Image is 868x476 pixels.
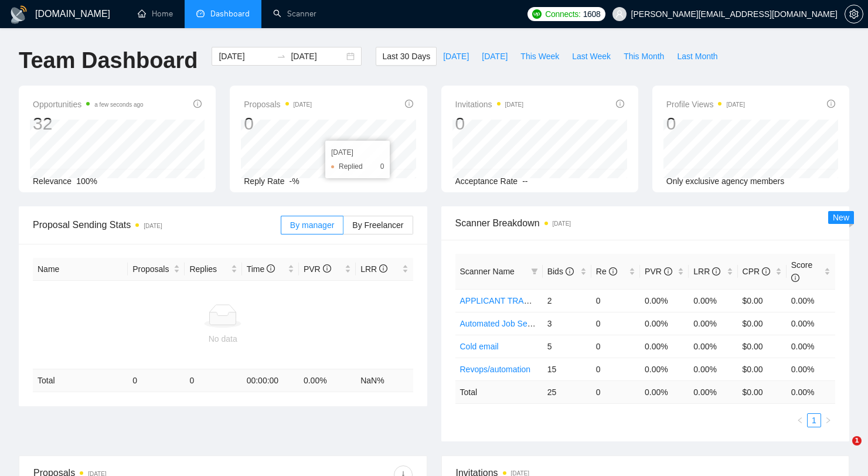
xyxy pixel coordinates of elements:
[615,10,624,18] span: user
[787,380,835,403] td: 0.00 %
[583,8,601,21] span: 1608
[185,258,241,281] th: Replies
[244,97,312,111] span: Proposals
[845,9,863,19] a: setting
[833,213,849,222] span: New
[624,50,664,63] span: This Month
[591,312,640,335] td: 0
[376,47,437,66] button: Last 30 Days
[520,50,559,63] span: This Week
[294,101,312,108] time: [DATE]
[726,101,744,108] time: [DATE]
[138,9,173,19] a: homeHome
[33,97,144,111] span: Opportunities
[529,263,540,280] span: filter
[460,319,543,328] a: Automated Job Search
[437,47,475,66] button: [DATE]
[609,267,617,276] span: info-circle
[379,264,387,273] span: info-circle
[128,258,185,281] th: Proposals
[543,289,591,312] td: 2
[185,369,241,392] td: 0
[219,50,272,63] input: Start date
[677,50,717,63] span: Last Month
[825,417,832,424] span: right
[94,101,143,108] time: a few seconds ago
[443,50,469,63] span: [DATE]
[793,413,807,427] li: Previous Page
[591,380,640,403] td: 0
[689,358,737,380] td: 0.00%
[9,5,28,24] img: logo
[273,9,316,19] a: searchScanner
[640,380,689,403] td: 0.00 %
[666,176,785,186] span: Only exclusive agency members
[666,113,745,135] div: 0
[791,274,799,282] span: info-circle
[827,100,835,108] span: info-circle
[455,216,836,230] span: Scanner Breakdown
[591,335,640,358] td: 0
[793,413,807,427] button: left
[553,220,571,227] time: [DATE]
[460,296,586,305] a: APPLICANT TRACKING SYSTEM
[821,413,835,427] li: Next Page
[738,380,787,403] td: $ 0.00
[845,9,863,19] span: setting
[738,312,787,335] td: $0.00
[645,267,672,276] span: PVR
[787,335,835,358] td: 0.00%
[596,267,617,276] span: Re
[482,50,508,63] span: [DATE]
[277,52,286,61] span: to
[689,335,737,358] td: 0.00%
[670,47,724,66] button: Last Month
[543,358,591,380] td: 15
[787,289,835,312] td: 0.00%
[33,217,281,232] span: Proposal Sending Stats
[277,52,286,61] span: swap-right
[405,100,413,108] span: info-circle
[33,176,72,186] span: Relevance
[693,267,720,276] span: LRR
[617,47,670,66] button: This Month
[460,267,515,276] span: Scanner Name
[290,220,334,230] span: By manager
[689,312,737,335] td: 0.00%
[455,176,518,186] span: Acceptance Rate
[543,380,591,403] td: 25
[821,413,835,427] button: right
[244,176,284,186] span: Reply Rate
[352,220,403,230] span: By Freelancer
[738,358,787,380] td: $0.00
[791,260,813,283] span: Score
[762,267,770,276] span: info-circle
[33,258,128,281] th: Name
[189,263,228,276] span: Replies
[455,113,524,135] div: 0
[828,436,856,464] iframe: Intercom live chat
[144,223,162,229] time: [DATE]
[244,113,312,135] div: 0
[712,267,720,276] span: info-circle
[738,289,787,312] td: $0.00
[616,100,624,108] span: info-circle
[323,264,331,273] span: info-circle
[591,358,640,380] td: 0
[666,97,745,111] span: Profile Views
[455,97,524,111] span: Invitations
[247,264,275,274] span: Time
[640,335,689,358] td: 0.00%
[591,289,640,312] td: 0
[545,8,580,21] span: Connects:
[299,369,356,392] td: 0.00 %
[532,9,542,19] img: upwork-logo.png
[640,358,689,380] td: 0.00%
[566,47,617,66] button: Last Week
[331,147,384,158] div: [DATE]
[505,101,523,108] time: [DATE]
[796,417,804,424] span: left
[664,267,672,276] span: info-circle
[356,369,413,392] td: NaN %
[33,113,144,135] div: 32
